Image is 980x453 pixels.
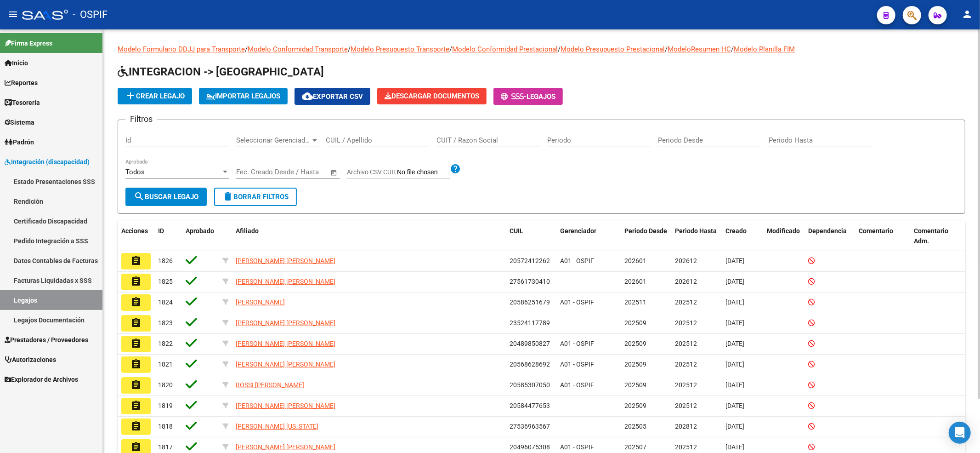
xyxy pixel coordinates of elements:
span: [PERSON_NAME] [PERSON_NAME] [236,402,335,409]
span: 202512 [675,319,697,327]
span: Todos [125,168,145,176]
span: 1826 [158,257,173,264]
span: Seleccionar Gerenciador [236,136,311,144]
span: 202512 [675,443,697,451]
a: Modelo Formulario DDJJ para Transporte [118,45,245,53]
span: 202509 [624,402,646,409]
span: [PERSON_NAME] [PERSON_NAME] [236,361,335,368]
span: Creado [725,227,747,235]
span: [DATE] [725,257,744,264]
span: 202505 [624,423,646,430]
mat-icon: assignment [130,421,142,432]
span: [PERSON_NAME] [236,298,285,306]
span: 202512 [675,381,697,389]
button: Buscar Legajo [125,188,207,206]
mat-icon: menu [7,9,18,20]
button: Exportar CSV [295,88,370,105]
datatable-header-cell: Creado [722,221,763,252]
span: 202812 [675,423,697,430]
datatable-header-cell: Afiliado [232,221,506,252]
datatable-header-cell: Modificado [763,221,804,252]
span: [DATE] [725,340,744,347]
input: Fecha inicio [236,168,273,176]
span: Modificado [767,227,800,235]
datatable-header-cell: Comentario Adm. [910,221,965,252]
a: Modelo Conformidad Transporte [248,45,348,53]
datatable-header-cell: Gerenciador [556,221,621,252]
span: 1824 [158,298,173,306]
span: 202612 [675,278,697,285]
datatable-header-cell: Dependencia [804,221,855,252]
span: 1822 [158,340,173,347]
span: Padrón [5,137,34,147]
a: Modelo Planilla FIM [734,45,795,53]
span: Borrar Filtros [222,193,289,201]
span: INTEGRACION -> [GEOGRAPHIC_DATA] [118,65,324,78]
span: 20584477653 [510,402,550,409]
span: IMPORTAR LEGAJOS [206,92,280,100]
span: A01 - OSPIF [560,257,594,264]
span: 20586251679 [510,298,550,306]
span: [DATE] [725,443,744,451]
span: [DATE] [725,319,744,327]
mat-icon: assignment [130,297,142,308]
span: Exportar CSV [302,92,363,101]
span: Periodo Hasta [675,227,717,235]
datatable-header-cell: Periodo Hasta [671,221,722,252]
span: 20489850827 [510,340,550,347]
a: ModeloResumen HC [668,45,731,53]
span: [PERSON_NAME] [PERSON_NAME] [236,443,335,451]
span: 202601 [624,257,646,264]
mat-icon: assignment [130,317,142,328]
span: 20496075308 [510,443,550,451]
mat-icon: assignment [130,442,142,453]
span: Legajos [527,92,555,101]
span: 202512 [675,361,697,368]
span: Reportes [5,78,38,88]
button: Descargar Documentos [377,88,487,104]
button: -Legajos [493,88,563,105]
a: Modelo Presupuesto Prestacional [561,45,665,53]
datatable-header-cell: CUIL [506,221,556,252]
span: 1817 [158,443,173,451]
span: Buscar Legajo [134,193,198,201]
span: 1823 [158,319,173,327]
span: 202512 [675,340,697,347]
mat-icon: assignment [130,379,142,390]
span: Acciones [121,227,148,235]
mat-icon: search [134,191,145,202]
span: 202612 [675,257,697,264]
span: 202512 [675,402,697,409]
span: - [501,92,527,101]
mat-icon: assignment [130,338,142,349]
span: 20572412262 [510,257,550,264]
datatable-header-cell: Periodo Desde [621,221,671,252]
button: Open calendar [329,167,340,178]
span: A01 - OSPIF [560,443,594,451]
span: 202509 [624,381,646,389]
span: 202507 [624,443,646,451]
span: Autorizaciones [5,355,56,365]
button: Crear Legajo [118,88,192,104]
div: Open Intercom Messenger [949,422,971,444]
span: Aprobado [186,227,214,235]
span: Descargar Documentos [385,92,479,100]
span: Crear Legajo [125,92,185,100]
span: 1819 [158,402,173,409]
a: Modelo Presupuesto Transporte [351,45,449,53]
mat-icon: delete [222,191,233,202]
span: Integración (discapacidad) [5,157,90,167]
span: [DATE] [725,361,744,368]
span: 1821 [158,361,173,368]
span: [DATE] [725,298,744,306]
span: ID [158,227,164,235]
span: [DATE] [725,381,744,389]
span: Tesorería [5,97,40,108]
span: 202601 [624,278,646,285]
span: A01 - OSPIF [560,298,594,306]
span: [DATE] [725,402,744,409]
a: Modelo Conformidad Prestacional [452,45,558,53]
button: Borrar Filtros [214,188,297,206]
h3: Filtros [125,113,157,126]
span: Prestadores / Proveedores [5,335,88,345]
